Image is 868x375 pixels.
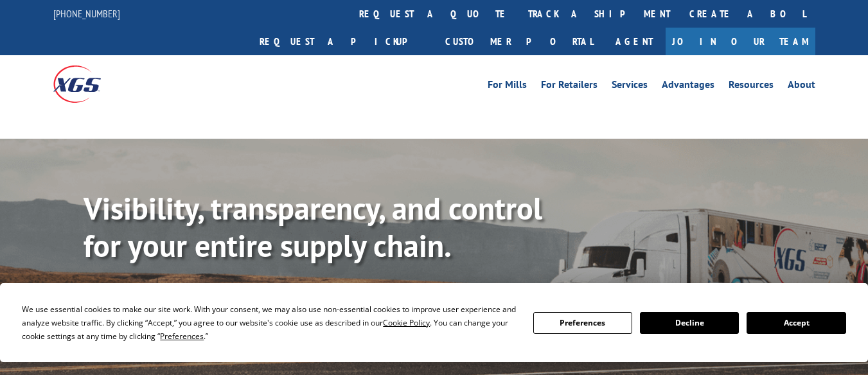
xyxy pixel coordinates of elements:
[662,80,714,94] a: Advantages
[53,7,120,20] a: [PHONE_NUMBER]
[612,80,648,94] a: Services
[84,188,542,265] b: Visibility, transparency, and control for your entire supply chain.
[250,28,436,55] a: Request a pickup
[533,312,632,334] button: Preferences
[729,80,774,94] a: Resources
[436,28,603,55] a: Customer Portal
[640,312,739,334] button: Decline
[383,317,430,328] span: Cookie Policy
[788,80,815,94] a: About
[666,28,815,55] a: Join Our Team
[603,28,666,55] a: Agent
[160,331,204,342] span: Preferences
[488,80,527,94] a: For Mills
[747,312,846,334] button: Accept
[541,80,598,94] a: For Retailers
[22,302,517,343] div: We use essential cookies to make our site work. With your consent, we may also use non-essential ...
